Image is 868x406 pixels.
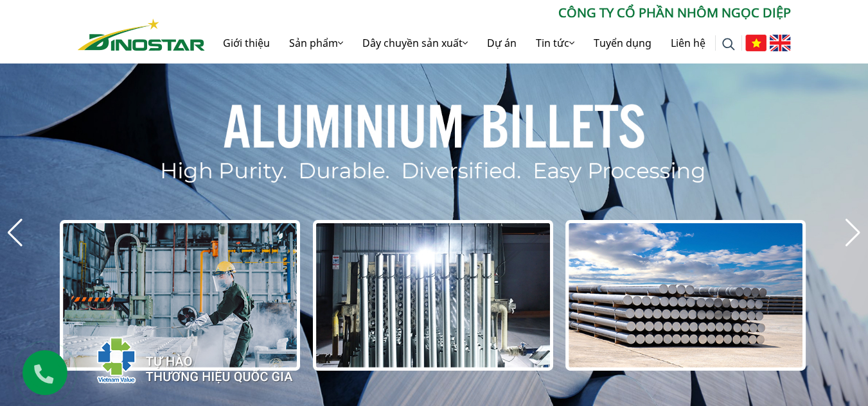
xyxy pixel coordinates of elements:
[745,35,766,51] img: Tiếng Việt
[279,22,353,63] a: Sản phẩm
[661,22,715,63] a: Liên hệ
[584,22,661,63] a: Tuyển dụng
[722,38,735,51] img: search
[213,22,279,63] a: Giới thiệu
[78,19,205,51] img: Nhôm Dinostar
[844,219,862,247] div: Next slide
[526,22,584,63] a: Tin tức
[205,3,791,22] p: CÔNG TY CỔ PHẦN NHÔM NGỌC DIỆP
[58,314,295,401] img: thqg
[353,22,477,63] a: Dây chuyền sản xuất
[770,35,791,51] img: English
[477,22,526,63] a: Dự án
[78,16,205,50] a: Nhôm Dinostar
[6,219,24,247] div: Previous slide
